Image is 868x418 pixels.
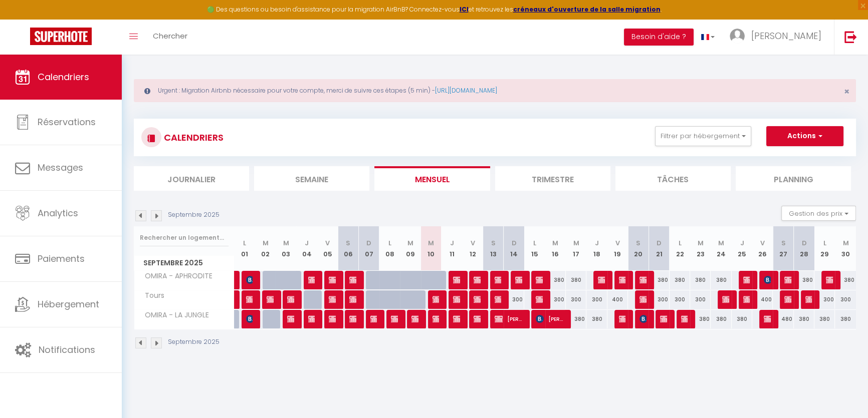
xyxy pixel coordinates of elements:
[566,310,586,328] div: 380
[844,87,849,96] button: Close
[711,226,731,271] th: 24
[140,229,229,247] input: Rechercher un logement...
[678,238,681,248] abbr: L
[566,271,586,289] div: 380
[329,270,336,289] span: [PERSON_NAME]
[134,256,234,270] span: Septembre 2025
[283,238,289,248] abbr: M
[453,309,460,328] span: [PERSON_NAME]
[460,5,469,14] strong: ICI
[134,79,856,102] div: Urgent : Migration Airbnb nécessaire pour votre compte, merci de suivre ces étapes (5 min) -
[407,238,413,248] abbr: M
[690,310,711,328] div: 380
[153,31,187,41] span: Chercher
[586,290,607,309] div: 300
[657,238,662,248] abbr: D
[491,238,496,248] abbr: S
[607,290,628,309] div: 400
[835,290,856,309] div: 300
[722,20,834,55] a: ... [PERSON_NAME]
[400,226,420,271] th: 09
[764,309,771,328] span: [PERSON_NAME]
[766,126,843,146] button: Actions
[690,271,711,289] div: 380
[474,290,481,309] span: [PERSON_NAME]
[495,166,610,191] li: Trimestre
[773,226,793,271] th: 27
[607,226,628,271] th: 19
[794,310,814,328] div: 380
[504,290,524,309] div: 300
[751,30,821,42] span: [PERSON_NAME]
[512,238,517,248] abbr: D
[722,290,729,309] span: [PERSON_NAME] labidine
[255,226,276,271] th: 02
[639,309,646,328] span: [PERSON_NAME]
[297,226,317,271] th: 04
[586,226,607,271] th: 18
[8,4,38,34] button: Ouvrir le widget de chat LiveChat
[639,290,646,309] span: [PERSON_NAME]
[536,270,543,289] span: [PERSON_NAME]
[805,290,812,309] span: [PERSON_NAME]
[136,310,211,321] span: OMIRA - LA JUNGLE
[379,226,400,271] th: 08
[690,226,711,271] th: 23
[784,290,791,309] span: [PERSON_NAME]
[254,166,369,191] li: Semaine
[736,166,851,191] li: Planning
[784,270,791,289] span: Aurelien Pinget
[243,238,246,248] abbr: L
[325,238,330,248] abbr: V
[276,226,296,271] th: 03
[349,290,356,309] span: [PERSON_NAME]
[442,226,462,271] th: 11
[504,226,524,271] th: 14
[752,290,773,309] div: 400
[308,270,315,289] span: [PERSON_NAME]
[681,309,688,328] span: [Approved] Jungle
[814,226,835,271] th: 29
[235,271,240,290] a: [PERSON_NAME]
[670,271,690,289] div: 380
[168,337,220,347] p: Septembre 2025
[732,226,752,271] th: 25
[648,290,669,309] div: 300
[287,290,294,309] span: [PERSON_NAME]
[536,290,543,309] span: [PERSON_NAME]
[38,71,89,83] span: Calendriers
[136,290,173,301] span: Tours
[513,5,661,14] a: créneaux d'ouverture de la salle migration
[814,310,835,328] div: 380
[801,238,806,248] abbr: D
[388,238,391,248] abbr: L
[524,226,545,271] th: 15
[374,166,490,191] li: Mensuel
[483,226,504,271] th: 13
[246,309,253,328] span: [PERSON_NAME]
[450,238,454,248] abbr: J
[844,31,857,43] img: logout
[515,270,522,289] span: [PERSON_NAME]
[161,126,224,149] h3: CALENDRIERS
[760,238,765,248] abbr: V
[711,310,731,328] div: 380
[670,226,690,271] th: 22
[495,290,502,309] span: [PERSON_NAME]
[136,271,215,282] span: OMIRA - APHRODITE
[317,226,338,271] th: 05
[235,290,240,309] a: [PERSON_NAME]
[573,238,579,248] abbr: M
[566,290,586,309] div: 300
[794,226,814,271] th: 28
[615,166,731,191] li: Tâches
[764,270,771,289] span: [PERSON_NAME]
[370,309,377,328] span: [PERSON_NAME]
[38,161,83,174] span: Messages
[349,270,356,289] span: [PERSON_NAME]
[842,238,848,248] abbr: M
[235,226,255,271] th: 01
[615,238,620,248] abbr: V
[844,85,849,98] span: ×
[30,28,92,45] img: Super Booking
